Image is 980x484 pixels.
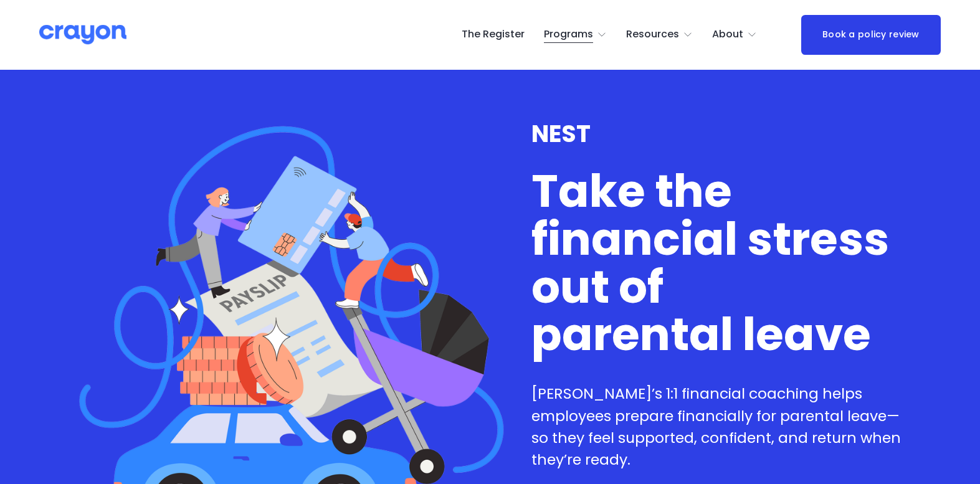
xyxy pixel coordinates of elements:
a: Book a policy review [801,15,941,55]
a: folder dropdown [626,25,693,45]
span: Resources [626,26,679,44]
a: folder dropdown [712,25,757,45]
a: folder dropdown [544,25,607,45]
img: Crayon [39,24,126,45]
h3: NEST [531,120,903,148]
p: [PERSON_NAME]’s 1:1 financial coaching helps employees prepare financially for parental leave—so ... [531,382,903,470]
h1: Take the financial stress out of parental leave [531,168,903,359]
a: The Register [462,25,525,45]
span: About [712,26,743,44]
span: Programs [544,26,593,44]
